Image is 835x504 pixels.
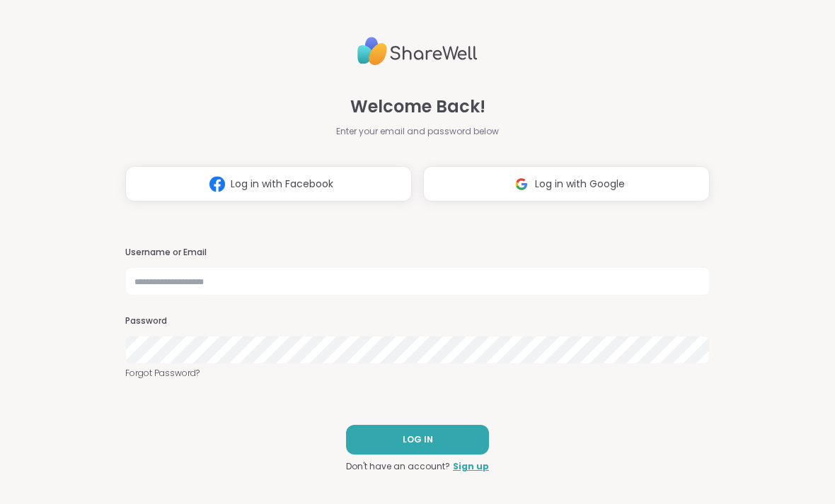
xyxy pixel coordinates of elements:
button: Log in with Google [423,166,710,201]
h3: Password [125,315,710,327]
span: Log in with Google [535,177,625,192]
a: Forgot Password? [125,367,710,380]
img: ShareWell Logomark [204,171,231,197]
h3: Username or Email [125,247,710,259]
button: LOG IN [346,425,489,455]
img: ShareWell Logo [357,31,478,71]
a: Sign up [453,460,489,473]
span: LOG IN [403,433,433,446]
span: Log in with Facebook [231,177,333,192]
span: Don't have an account? [346,460,450,473]
span: Enter your email and password below [336,125,499,138]
button: Log in with Facebook [125,166,412,201]
img: ShareWell Logomark [508,171,535,197]
span: Welcome Back! [350,94,485,119]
